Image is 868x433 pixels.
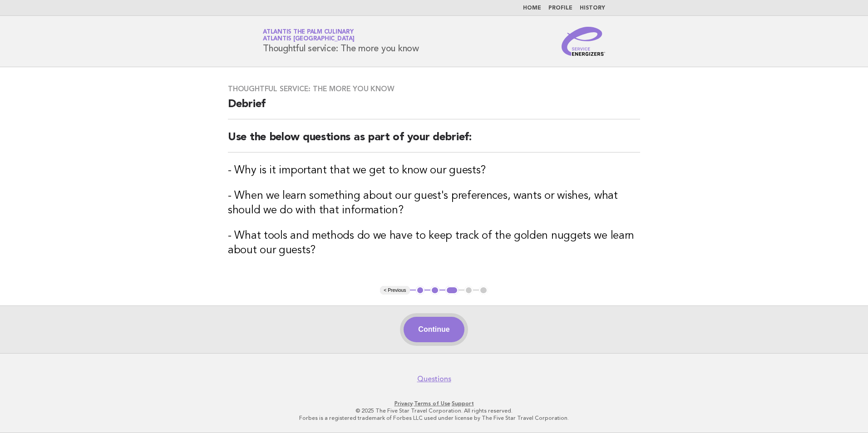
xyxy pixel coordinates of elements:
button: 2 [430,286,439,295]
a: Profile [548,5,572,11]
h3: - Why is it important that we get to know our guests? [228,163,640,178]
img: Service Energizers [562,27,605,56]
button: 3 [445,286,459,295]
h2: Use the below questions as part of your debrief: [228,130,640,153]
a: Home [523,5,541,11]
button: 1 [416,286,425,295]
h3: - When we learn something about our guest's preferences, wants or wishes, what should we do with ... [228,189,640,218]
a: Support [452,400,474,407]
h2: Debrief [228,97,640,119]
h1: Thoughtful service: The more you know [263,30,419,53]
a: Privacy [395,400,413,407]
a: History [580,5,605,11]
p: © 2025 The Five Star Travel Corporation. All rights reserved. [156,407,712,414]
p: · · [156,400,712,407]
p: Forbes is a registered trademark of Forbes LLC used under license by The Five Star Travel Corpora... [156,414,712,422]
h3: - What tools and methods do we have to keep track of the golden nuggets we learn about our guests? [228,229,640,258]
a: Questions [417,374,451,384]
a: Terms of Use [414,400,450,407]
button: Continue [404,317,464,342]
a: Atlantis The Palm CulinaryAtlantis [GEOGRAPHIC_DATA] [263,29,355,42]
h3: Thoughtful service: The more you know [228,84,640,93]
button: < Previous [380,286,409,295]
span: Atlantis [GEOGRAPHIC_DATA] [263,36,355,42]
